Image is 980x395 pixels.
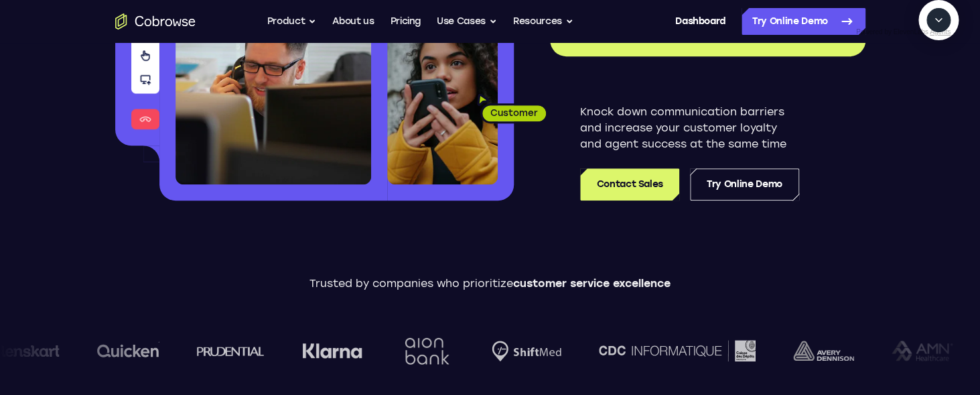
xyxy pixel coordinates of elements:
[491,341,561,361] img: Shiftmed
[332,8,374,35] a: About us
[742,8,865,35] a: Try Online Demo
[390,8,421,35] a: Pricing
[598,340,755,361] img: CDC Informatique
[792,341,853,361] img: avery-dennison
[690,168,799,201] a: Try Online Demo
[437,8,497,35] button: Use Cases
[580,104,799,152] p: Knock down communication barriers and increase your customer loyalty and agent success at the sam...
[387,25,498,184] img: A customer holding their phone
[399,324,453,378] img: Aion Bank
[267,8,317,35] button: Product
[196,345,264,356] img: prudential
[675,8,725,35] a: Dashboard
[513,8,573,35] button: Resources
[301,343,362,359] img: Klarna
[580,168,679,201] a: Contact Sales
[115,13,196,30] a: Go to the home page
[513,277,671,290] span: customer service excellence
